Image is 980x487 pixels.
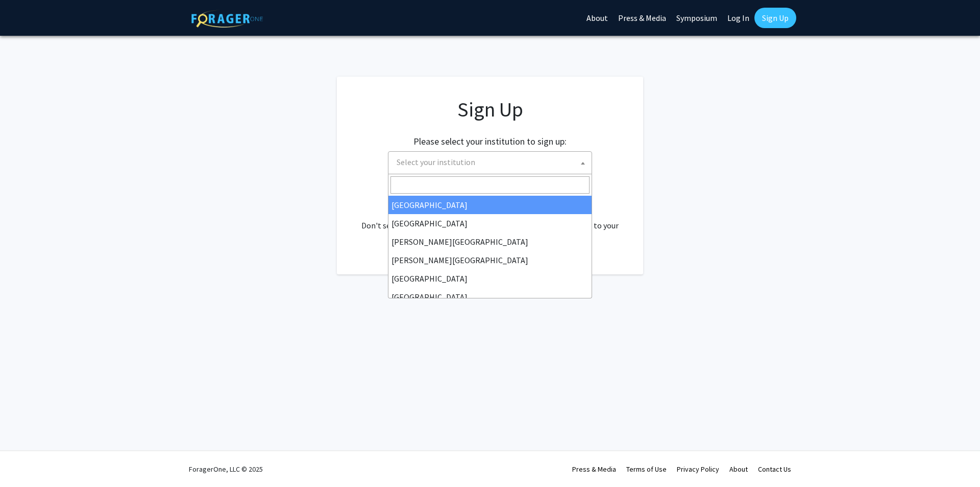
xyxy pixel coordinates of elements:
li: [GEOGRAPHIC_DATA] [388,214,592,233]
li: [PERSON_NAME][GEOGRAPHIC_DATA] [388,251,592,269]
h1: Sign Up [357,97,623,122]
img: ForagerOne Logo [191,10,263,28]
li: [GEOGRAPHIC_DATA] [388,196,592,214]
li: [PERSON_NAME][GEOGRAPHIC_DATA] [388,233,592,251]
a: Privacy Policy [677,465,719,474]
li: [GEOGRAPHIC_DATA] [388,288,592,306]
a: Press & Media [572,465,616,474]
a: Sign Up [754,8,796,28]
span: Select your institution [388,151,592,174]
div: Already have an account? . Don't see your institution? about bringing ForagerOne to your institut... [357,195,623,244]
a: Terms of Use [626,465,667,474]
a: About [729,465,748,474]
span: Select your institution [397,157,475,167]
span: Select your institution [393,152,592,173]
li: [GEOGRAPHIC_DATA] [388,269,592,288]
input: Search [390,176,590,194]
div: ForagerOne, LLC © 2025 [189,451,263,487]
h2: Please select your institution to sign up: [413,136,567,147]
a: Contact Us [758,465,791,474]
